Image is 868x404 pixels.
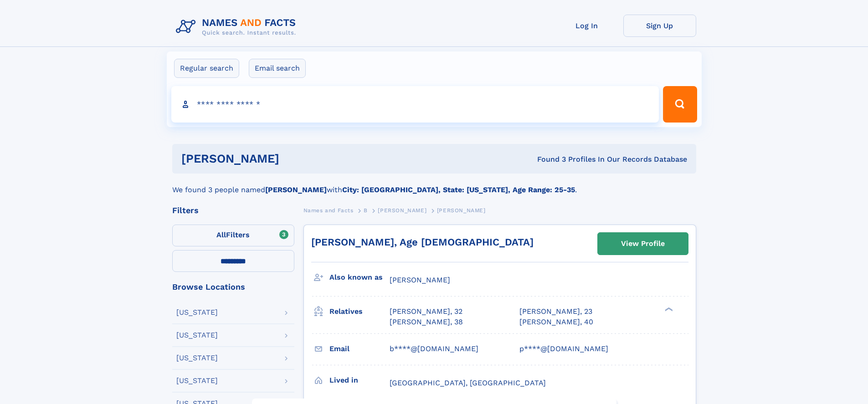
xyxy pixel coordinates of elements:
a: B [364,205,368,216]
button: Search Button [663,86,697,123]
a: [PERSON_NAME] [378,205,426,216]
b: [PERSON_NAME] [265,185,327,194]
div: Found 3 Profiles In Our Records Database [408,154,687,164]
span: B [364,207,368,214]
div: [US_STATE] [176,354,218,362]
label: Filters [172,225,294,246]
label: Email search [249,59,306,78]
div: [US_STATE] [176,377,218,384]
a: Log In [550,15,623,37]
div: Browse Locations [172,283,294,291]
label: Regular search [174,59,239,78]
h1: [PERSON_NAME] [181,153,408,164]
b: City: [GEOGRAPHIC_DATA], State: [US_STATE], Age Range: 25-35 [342,185,575,194]
div: [US_STATE] [176,309,218,316]
span: All [216,230,226,239]
div: ❯ [663,307,673,312]
a: [PERSON_NAME], 23 [519,307,592,317]
div: View Profile [621,233,665,254]
div: We found 3 people named with . [172,174,696,195]
a: [PERSON_NAME], Age [DEMOGRAPHIC_DATA] [311,236,534,248]
a: Names and Facts [303,205,354,216]
span: [PERSON_NAME] [378,207,426,214]
div: [US_STATE] [176,332,218,339]
a: Sign Up [623,15,696,37]
input: search input [171,86,659,123]
a: [PERSON_NAME], 32 [390,307,462,317]
div: Filters [172,206,294,215]
span: [GEOGRAPHIC_DATA], [GEOGRAPHIC_DATA] [390,378,546,387]
a: View Profile [598,233,688,255]
h3: Also known as [329,270,390,285]
span: [PERSON_NAME] [390,276,450,284]
h3: Relatives [329,304,390,319]
h3: Lived in [329,373,390,388]
a: [PERSON_NAME], 38 [390,317,463,327]
h3: Email [329,341,390,357]
a: [PERSON_NAME], 40 [519,317,593,327]
img: Logo Names and Facts [172,15,303,39]
span: [PERSON_NAME] [437,207,486,214]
